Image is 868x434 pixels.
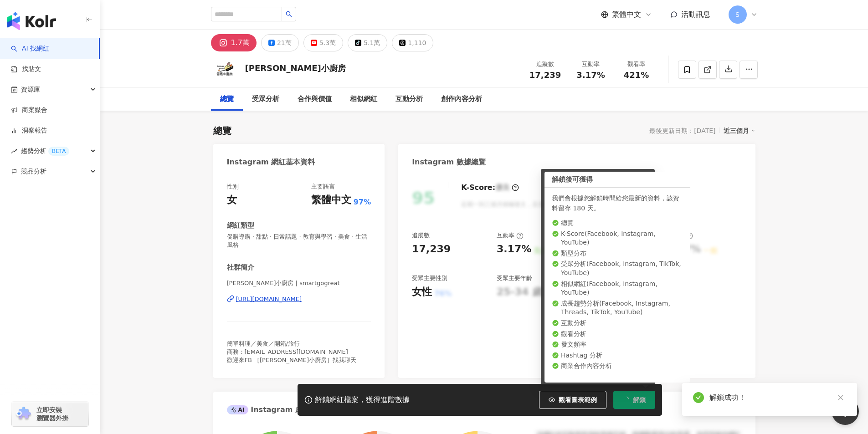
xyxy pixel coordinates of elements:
img: KOL Avatar [211,56,238,83]
span: 活動訊息 [681,10,710,19]
span: 17,239 [529,70,561,80]
button: 5.3萬 [303,34,343,51]
button: 1.7萬 [211,34,257,51]
span: close [837,394,844,401]
div: 解鎖網紅檔案，獲得進階數據 [315,395,410,405]
a: [URL][DOMAIN_NAME] [227,295,371,303]
div: K-Score : [461,183,519,193]
span: check-circle [693,392,704,403]
a: searchAI 找網紅 [11,44,49,53]
button: 觀看圖表範例 [539,391,606,409]
div: 合作與價值 [298,94,332,105]
div: 受眾分析 [252,94,279,105]
img: logo [7,12,56,30]
div: 女性 [412,285,432,299]
div: Instagram 數據總覽 [412,157,486,167]
div: 受眾主要性別 [412,274,447,282]
span: loading [622,396,629,403]
div: Instagram 網紅基本資料 [227,157,315,167]
div: 1.7萬 [231,36,250,49]
span: 競品分析 [21,161,46,182]
div: BETA [48,147,69,156]
span: search [286,11,292,17]
div: 女 [227,193,237,207]
div: 觀看率 [619,60,654,69]
a: 商案媒合 [11,106,47,115]
span: 解鎖 [633,396,646,403]
button: 解鎖 [613,391,655,409]
div: 社群簡介 [227,263,254,272]
span: 簡單料理／美食／開箱/旅行 商務：[EMAIL_ADDRESS][DOMAIN_NAME] 歡迎來FB ［[PERSON_NAME]小廚房］找我聊天 [227,340,357,363]
div: 觀看率 [581,231,608,240]
div: 主要語言 [311,183,335,191]
span: rise [11,148,17,154]
div: 性別 [227,183,239,191]
div: 相似網紅 [350,94,377,105]
span: 3.17% [576,71,605,80]
span: 立即安裝 瀏覽器外掛 [36,406,68,422]
div: 最後更新日期：[DATE] [649,127,715,134]
span: S [735,10,740,20]
div: 近三個月 [724,125,755,137]
div: 創作內容分析 [441,94,482,105]
div: 受眾主要年齡 [497,274,532,282]
span: 421% [624,71,649,80]
div: 互動分析 [395,94,423,105]
div: 5.3萬 [319,36,336,49]
div: 追蹤數 [412,231,430,240]
span: 繁體中文 [612,10,641,20]
a: 找貼文 [11,65,41,74]
span: 促購導購 · 甜點 · 日常話題 · 教育與學習 · 美食 · 生活風格 [227,233,371,249]
div: 5.1萬 [364,36,380,49]
button: 5.1萬 [348,34,387,51]
div: [PERSON_NAME]小廚房 [245,62,346,74]
div: 網紅類型 [227,221,254,230]
div: [URL][DOMAIN_NAME] [236,295,302,303]
div: 21萬 [277,36,292,49]
a: 洞察報告 [11,126,47,135]
div: 3.17% [497,242,531,256]
button: 21萬 [261,34,299,51]
img: chrome extension [15,407,32,421]
span: 資源庫 [21,79,40,100]
div: 互動率 [497,231,524,240]
div: 互動率 [574,60,608,69]
div: 商業合作內容覆蓋比例 [581,274,641,282]
div: 總覽 [220,94,234,105]
div: 1,110 [408,36,426,49]
div: 漲粉率 [666,231,693,240]
div: 總覽 [213,124,231,137]
div: 17,239 [412,242,451,256]
span: 觀看圖表範例 [559,396,597,403]
div: 421% [581,242,612,256]
a: chrome extension立即安裝 瀏覽器外掛 [12,402,88,426]
div: 追蹤數 [528,60,563,69]
span: [PERSON_NAME]小廚房 | smartgogreat [227,279,371,287]
span: 97% [354,197,371,207]
div: 繁體中文 [311,193,351,207]
span: 趨勢分析 [21,141,69,161]
button: 1,110 [392,34,433,51]
div: 解鎖成功！ [709,392,846,403]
